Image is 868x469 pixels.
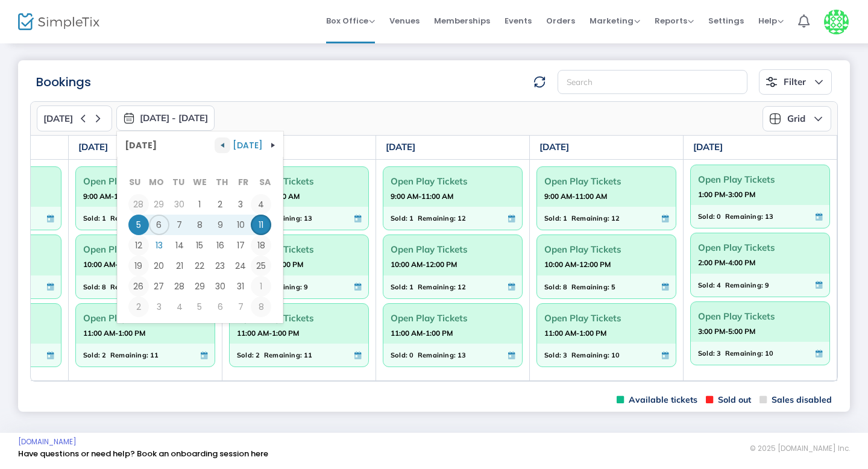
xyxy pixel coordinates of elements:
strong: 10:00 AM-12:00 PM [83,257,149,272]
th: Mo [147,169,166,188]
span: Sold: [391,280,407,294]
span: Sold: [698,210,715,223]
td: Tuesday, October 28, 2025 [169,276,190,297]
td: Monday, October 13, 2025 [149,235,169,256]
td: Wednesday, October 22, 2025 [190,256,210,276]
strong: 1:00 PM-3:00 PM [698,187,755,202]
td: Thursday, October 16, 2025 [210,235,230,256]
span: 30 [210,276,230,297]
span: Open Play Tickets [698,170,822,189]
span: Events [505,5,532,36]
span: Sold: [83,280,100,294]
span: 6 [210,297,230,317]
td: Monday, November 3, 2025 [149,297,169,317]
span: Sold: [544,280,561,294]
th: Sa [256,169,275,188]
span: 13 [765,210,773,223]
span: Remaining: [110,212,148,225]
img: filter [766,76,778,88]
span: 13 [458,348,466,362]
span: Open Play Tickets [698,238,822,257]
span: Open Play Tickets [544,309,668,327]
button: [DATE] [37,105,112,131]
th: Tu [169,169,188,188]
span: 1 [190,194,210,215]
span: 23 [210,256,230,276]
span: Open Play Tickets [83,240,207,259]
span: 4 [717,279,721,292]
strong: 9:00 AM-11:00 AM [544,189,607,204]
span: 2 [102,348,106,362]
span: Box Office [326,15,375,27]
strong: 11:00 AM-1:00 PM [83,326,145,341]
strong: 9:00 AM-11:00 AM [83,189,146,204]
td: Sunday, October 26, 2025 [128,276,149,297]
td: Sunday, November 2, 2025 [128,297,149,317]
span: Remaining: [264,348,302,362]
span: 14 [169,235,190,256]
span: 22 [190,256,210,276]
span: Sold: [237,348,254,362]
td: Saturday, November 1, 2025 [251,276,271,297]
td: Wednesday, October 1, 2025 [190,194,210,215]
td: Thursday, October 2, 2025 [210,194,230,215]
strong: 11:00 AM-1:00 PM [237,326,299,341]
span: Remaining: [725,347,763,360]
span: Open Play Tickets [391,240,515,259]
span: 2 [128,297,149,317]
td: Tuesday, October 21, 2025 [169,256,190,276]
span: 3 [230,194,251,215]
img: monthly [123,112,135,124]
img: grid [769,113,781,125]
td: Sunday, October 12, 2025 [128,235,149,256]
span: 12 [458,212,466,225]
td: Thursday, November 6, 2025 [210,297,230,317]
span: 11 [251,215,271,235]
span: 1 [251,276,271,297]
strong: 11:00 AM-1:00 PM [391,326,453,341]
strong: 3:00 PM-5:00 PM [698,324,755,339]
span: 13 [304,212,312,225]
span: Remaining: [725,210,763,223]
span: Orders [546,5,575,36]
span: 15 [190,235,210,256]
span: 5 [128,215,149,235]
span: Open Play Tickets [544,240,668,259]
span: 21 [169,256,190,276]
th: Su [125,169,145,188]
th: [DATE] [69,136,222,160]
th: Th [212,169,231,188]
span: Sold: [698,279,715,292]
span: 12 [458,280,466,294]
span: 7 [230,297,251,317]
span: Available tickets [617,394,697,406]
button: Navigate to next view [265,137,281,153]
span: [DATE] [43,113,73,124]
span: Remaining: [725,279,763,292]
th: [DATE] [222,136,376,160]
td: Tuesday, October 7, 2025 [169,215,190,235]
td: Saturday, October 18, 2025 [251,235,271,256]
span: Sold: [698,347,715,360]
td: Monday, October 6, 2025 [149,215,169,235]
td: Monday, October 27, 2025 [149,276,169,297]
span: Remaining: [571,348,609,362]
span: 28 [169,276,190,297]
span: 26 [128,276,149,297]
td: Tuesday, November 4, 2025 [169,297,190,317]
span: 11 [150,348,159,362]
button: Filter [759,69,832,95]
span: Open Play Tickets [83,172,207,190]
span: 25 [251,256,271,276]
span: 8 [190,215,210,235]
span: 19 [128,256,149,276]
span: 10 [765,347,773,360]
m-panel-title: Bookings [36,73,91,91]
td: Sunday, October 5, 2025 [128,215,149,235]
th: Fr [234,169,253,188]
span: 27 [149,276,169,297]
span: 29 [190,276,210,297]
button: Navigate to previous view [215,137,230,153]
button: [DATE] - [DATE] [116,105,215,131]
span: 24 [230,256,251,276]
